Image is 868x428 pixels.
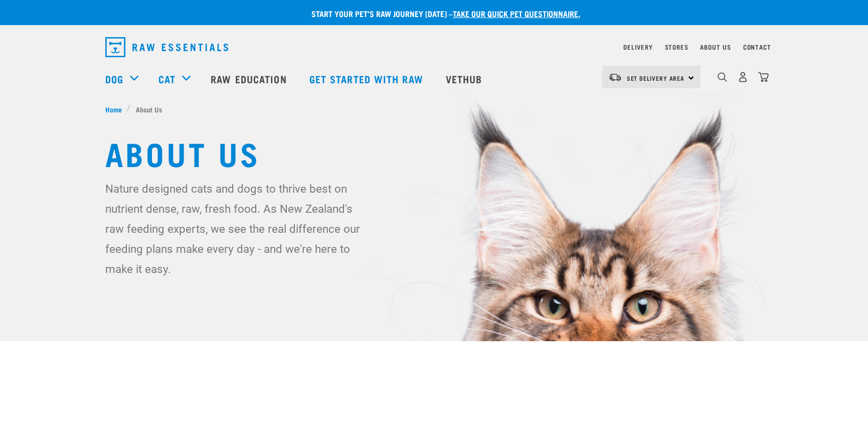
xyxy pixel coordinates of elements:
[105,104,127,114] a: Home
[299,59,436,99] a: Get started with Raw
[623,45,652,49] a: Delivery
[201,59,299,99] a: Raw Education
[718,72,727,82] img: home-icon-1@2x.png
[105,104,763,114] nav: breadcrumbs
[105,179,369,279] p: Nature designed cats and dogs to thrive best on nutrient dense, raw, fresh food. As New Zealand's...
[105,37,228,57] img: Raw Essentials Logo
[758,72,769,82] img: home-icon@2x.png
[608,73,622,82] img: van-moving.png
[158,71,176,86] a: Cat
[743,45,771,49] a: Contact
[700,45,731,49] a: About Us
[453,11,580,16] a: take our quick pet questionnaire.
[105,71,123,86] a: Dog
[738,72,748,82] img: user.png
[665,45,688,49] a: Stores
[97,33,771,61] nav: dropdown navigation
[436,59,495,99] a: Vethub
[627,76,685,80] span: Set Delivery Area
[105,104,122,114] span: Home
[105,134,763,171] h1: About Us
